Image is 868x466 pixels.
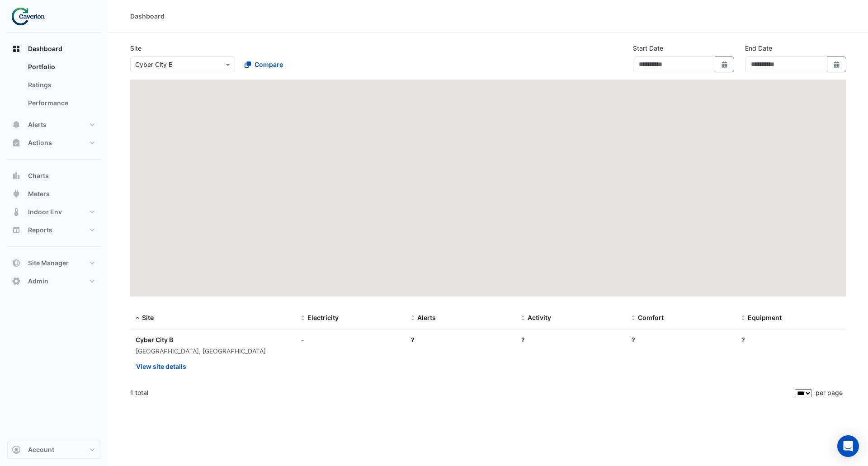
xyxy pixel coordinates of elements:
[28,226,52,235] span: Reports
[21,94,101,112] a: Performance
[12,171,21,180] app-icon: Charts
[741,335,841,344] div: ?
[7,40,101,58] button: Dashboard
[28,138,52,147] span: Actions
[7,134,101,152] button: Actions
[12,226,21,235] app-icon: Reports
[7,221,101,239] button: Reports
[7,58,101,116] div: Dashboard
[301,335,401,344] div: -
[12,207,21,217] app-icon: Indoor Env
[638,314,664,321] span: Comfort
[7,254,101,272] button: Site Manager
[528,314,551,321] span: Activity
[28,44,62,53] span: Dashboard
[7,203,101,221] button: Indoor Env
[21,58,101,76] a: Portfolio
[7,441,101,459] button: Account
[130,43,142,53] label: Site
[12,277,21,286] app-icon: Admin
[28,207,62,217] span: Indoor Env
[632,335,731,344] div: ?
[136,335,290,344] div: Cyber City B
[12,138,21,147] app-icon: Actions
[255,60,283,69] span: Compare
[12,44,21,53] app-icon: Dashboard
[307,314,339,321] span: Electricity
[11,7,52,25] img: Company Logo
[12,189,21,198] app-icon: Meters
[7,185,101,203] button: Meters
[816,389,843,396] span: per page
[417,314,436,321] span: Alerts
[130,11,165,21] div: Dashboard
[7,272,101,290] button: Admin
[28,120,47,129] span: Alerts
[748,314,782,321] span: Equipment
[239,56,289,72] button: Compare
[28,445,54,454] span: Account
[12,259,21,268] app-icon: Site Manager
[7,167,101,185] button: Charts
[833,61,841,68] fa-icon: Select Date
[521,335,621,344] div: ?
[837,435,859,457] div: Open Intercom Messenger
[721,61,729,68] fa-icon: Select Date
[633,43,663,53] label: Start Date
[7,116,101,134] button: Alerts
[28,171,49,180] span: Charts
[136,358,187,374] button: View site details
[745,43,772,53] label: End Date
[142,314,154,321] span: Site
[28,277,48,286] span: Admin
[28,189,50,198] span: Meters
[136,346,290,357] div: [GEOGRAPHIC_DATA], [GEOGRAPHIC_DATA]
[12,120,21,129] app-icon: Alerts
[411,335,510,344] div: ?
[28,259,69,268] span: Site Manager
[130,381,793,404] div: 1 total
[21,76,101,94] a: Ratings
